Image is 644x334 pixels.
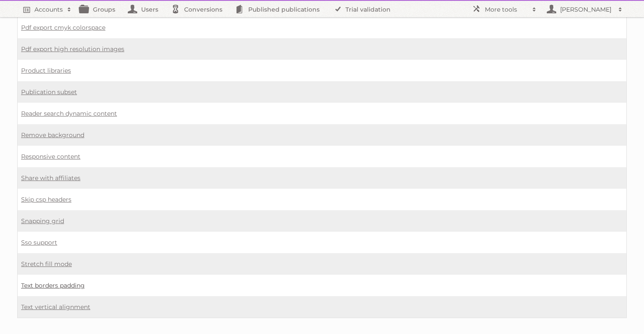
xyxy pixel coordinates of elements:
a: Published publications [231,1,328,17]
a: Users [124,1,167,17]
a: Share with affiliates [21,174,80,182]
a: Skip csp headers [21,196,71,203]
a: Publication subset [21,88,77,96]
a: Sso support [21,239,57,246]
a: Conversions [167,1,231,17]
h2: More tools [485,5,528,14]
a: Accounts [17,1,76,17]
a: Product libraries [21,67,71,74]
a: More tools [468,1,541,17]
a: Trial validation [328,1,399,17]
h2: Accounts [34,5,63,14]
a: Text borders padding [21,282,85,289]
a: Responsive content [21,153,80,160]
a: Text vertical alignment [21,303,90,311]
a: Pdf export cmyk colorspace [21,24,105,31]
a: Reader search dynamic content [21,110,117,117]
a: Remove background [21,131,84,139]
a: Pdf export high resolution images [21,45,124,53]
a: [PERSON_NAME] [541,1,627,17]
a: Snapping grid [21,217,64,225]
a: Groups [76,1,124,17]
h2: [PERSON_NAME] [558,5,614,14]
a: Stretch fill mode [21,260,72,268]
